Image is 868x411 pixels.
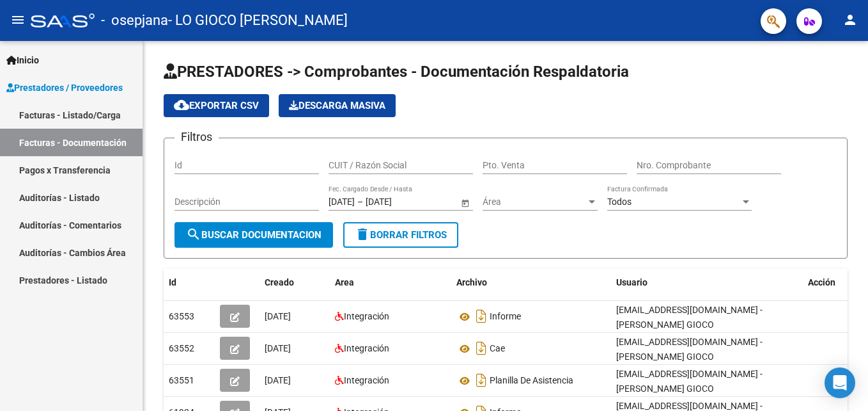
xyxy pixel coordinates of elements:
span: - LO GIOCO [PERSON_NAME] [168,6,348,35]
span: - osepjana [101,6,168,35]
span: Exportar CSV [174,100,259,111]
span: Integración [344,311,389,321]
span: Informe [490,312,521,322]
mat-icon: delete [355,227,370,242]
button: Exportar CSV [164,94,269,117]
span: 63553 [169,311,194,321]
span: [DATE] [265,375,291,385]
span: Área [483,197,586,207]
span: 63551 [169,375,194,385]
span: [EMAIL_ADDRESS][DOMAIN_NAME] - [PERSON_NAME] GIOCO [616,369,763,394]
mat-icon: menu [10,12,26,28]
span: Buscar Documentacion [186,229,322,241]
mat-icon: cloud_download [174,97,189,113]
button: Descarga Masiva [279,94,396,117]
i: Descargar documento [473,338,490,359]
h3: Filtros [174,128,219,146]
span: [DATE] [265,311,291,321]
mat-icon: person [842,12,858,28]
span: Descarga Masiva [289,100,385,111]
button: Borrar Filtros [343,222,458,248]
datatable-header-cell: Creado [260,269,330,296]
span: Planilla De Asistencia [490,376,573,386]
span: Usuario [616,277,647,287]
span: Integración [344,343,389,353]
datatable-header-cell: Acción [803,269,867,296]
span: Creado [265,277,294,287]
datatable-header-cell: Area [330,269,451,296]
span: [EMAIL_ADDRESS][DOMAIN_NAME] - [PERSON_NAME] GIOCO [616,337,763,362]
span: Inicio [6,53,39,67]
button: Buscar Documentacion [174,222,333,248]
span: Cae [490,344,505,354]
div: Open Intercom Messenger [825,367,855,398]
span: PRESTADORES -> Comprobantes - Documentación Respaldatoria [164,63,629,81]
mat-icon: search [186,227,201,242]
span: Area [335,277,354,287]
datatable-header-cell: Id [164,269,215,296]
datatable-header-cell: Archivo [451,269,611,296]
span: Todos [607,197,632,207]
span: Integración [344,375,389,385]
span: 63552 [169,343,194,353]
datatable-header-cell: Usuario [611,269,803,296]
span: [DATE] [265,343,291,353]
i: Descargar documento [473,306,490,326]
i: Descargar documento [473,370,490,391]
span: – [357,197,363,207]
span: Borrar Filtros [355,229,447,241]
span: Prestadores / Proveedores [6,81,123,95]
span: [EMAIL_ADDRESS][DOMAIN_NAME] - [PERSON_NAME] GIOCO [616,305,763,330]
button: Open calendar [458,196,472,209]
app-download-masive: Descarga masiva de comprobantes (adjuntos) [279,94,396,117]
input: Fecha inicio [329,197,355,207]
span: Id [169,277,176,287]
span: Acción [808,277,835,287]
input: Fecha fin [366,197,428,207]
span: Archivo [456,277,487,287]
